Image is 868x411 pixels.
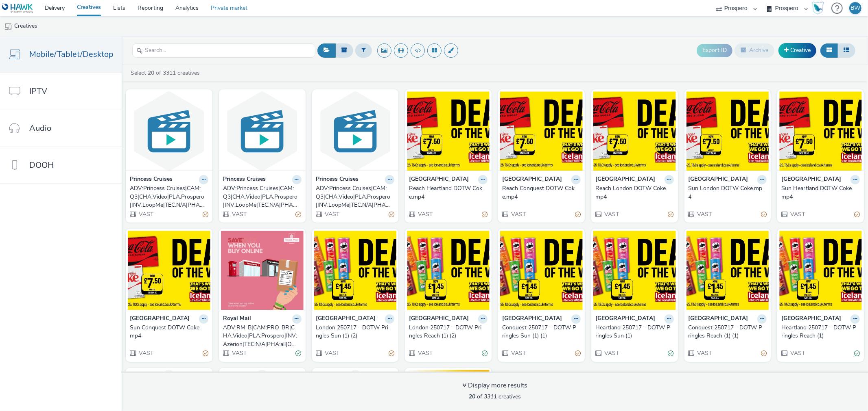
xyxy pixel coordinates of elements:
span: VAST [789,210,805,218]
div: Heartland 250717 - DOTW Pringles Reach (1) [781,324,857,340]
span: DOOH [29,159,54,171]
span: VAST [603,210,619,218]
span: VAST [697,210,712,218]
div: Reach London DOTW Coke.mp4 [595,184,671,201]
div: Partially valid [389,349,394,358]
img: Sun Conquest DOTW Coke.mp4 visual [128,231,210,310]
div: Partially valid [761,349,767,358]
div: ADV:RM-B|CAM:PRO-BR|CHA:Video|PLA:Prospero|INV:Azerion|TEC:N/A|PHA:all|OBJ:Awareness|BME:PMP|CFO:... [223,324,298,348]
button: Table [837,43,855,57]
a: Creative [778,43,816,58]
span: VAST [324,349,340,357]
a: Sun London DOTW Coke.mp4 [689,184,767,201]
strong: [GEOGRAPHIC_DATA] [689,314,748,324]
strong: [GEOGRAPHIC_DATA] [409,314,469,324]
div: Conquest 250717 - DOTW Pringles Reach (1) (1) [689,324,764,340]
img: ADV:Princess Cruises|CAM:Q3|CHA:Video|PLA:Prospero|INV:LoopMe|TEC:N/A|PHA:Q3 2025|OBJ:Considerati... [221,91,304,171]
img: Sun London DOTW Coke.mp4 visual [687,91,769,171]
a: Reach London DOTW Coke.mp4 [595,184,674,201]
div: Partially valid [575,349,581,358]
strong: 20 [148,69,154,77]
span: VAST [510,210,526,218]
div: London 250717 - DOTW Pringles Reach (1) (2) [409,324,484,340]
strong: [GEOGRAPHIC_DATA] [409,175,469,184]
img: Reach Conquest DOTW Coke.mp4 visual [500,91,583,171]
div: London 250717 - DOTW Pringles Sun (1) (2) [316,324,391,340]
span: IPTV [29,85,47,97]
button: Archive [735,43,774,57]
span: VAST [231,210,247,218]
div: Heartland 250717 - DOTW Pringles Sun (1) [595,324,671,340]
strong: Princess Cruises [316,175,359,184]
img: ADV:Princess Cruises|CAM:Q3|CHA:Video|PLA:Prospero|INV:LoopMe|TEC:N/A|PHA:Q3 2025|OBJ:Considerati... [314,91,397,171]
button: Grid [820,43,838,57]
div: Partially valid [203,349,208,358]
a: Heartland 250717 - DOTW Pringles Sun (1) [595,324,674,340]
div: ADV:Princess Cruises|CAM:Q3|CHA:Video|PLA:Prospero|INV:LoopMe|TEC:N/A|PHA:Q3 2025|OBJ:Considerati... [316,184,391,209]
div: Conquest 250717 - DOTW Pringles Sun (1) (1) [502,324,577,340]
strong: 20 [469,393,475,400]
span: VAST [417,349,433,357]
span: VAST [603,349,619,357]
span: of 3311 creatives [469,393,521,400]
img: London 250717 - DOTW Pringles Reach (1) (2) visual [407,231,490,310]
strong: Princess Cruises [223,175,266,184]
strong: [GEOGRAPHIC_DATA] [130,314,190,324]
a: Select of 3311 creatives [130,69,203,77]
img: Conquest 250717 - DOTW Pringles Reach (1) (1) visual [687,231,769,310]
div: Partially valid [854,210,860,218]
span: Audio [29,122,51,134]
div: Reach Conquest DOTW Coke.mp4 [502,184,577,201]
div: Partially valid [668,210,674,218]
img: mobile [4,22,12,30]
strong: [GEOGRAPHIC_DATA] [781,314,841,324]
img: Heartland 250717 - DOTW Pringles Reach (1) visual [779,231,862,310]
div: Valid [668,349,674,358]
div: Partially valid [575,210,581,218]
a: Sun Conquest DOTW Coke.mp4 [130,324,208,340]
span: VAST [138,210,153,218]
div: Valid [482,349,488,358]
strong: [GEOGRAPHIC_DATA] [689,175,748,184]
div: ADV:Princess Cruises|CAM:Q3|CHA:Video|PLA:Prospero|INV:LoopMe|TEC:N/A|PHA:Q3 2025|OBJ:Considerati... [130,184,205,209]
strong: Princess Cruises [130,175,173,184]
a: ADV:RM-B|CAM:PRO-BR|CHA:Video|PLA:Prospero|INV:Azerion|TEC:N/A|PHA:all|OBJ:Awareness|BME:PMP|CFO:... [223,324,302,348]
strong: [GEOGRAPHIC_DATA] [502,314,562,324]
div: Display more results [462,381,527,390]
span: Mobile/Tablet/Desktop [29,48,114,60]
img: undefined Logo [2,3,33,13]
div: Partially valid [761,210,767,218]
a: Sun Heartland DOTW Coke.mp4 [781,184,860,201]
button: Export ID [697,44,732,57]
span: VAST [417,210,433,218]
div: Valid [854,349,860,358]
img: Heartland 250717 - DOTW Pringles Sun (1) visual [593,231,676,310]
a: ADV:Princess Cruises|CAM:Q3|CHA:Video|PLA:Prospero|INV:LoopMe|TEC:N/A|PHA:Q3 2025|OBJ:Considerati... [316,184,395,209]
strong: Royal Mail [223,314,251,324]
span: VAST [697,349,712,357]
div: ADV:Princess Cruises|CAM:Q3|CHA:Video|PLA:Prospero|INV:LoopMe|TEC:N/A|PHA:Q3 2025|OBJ:Considerati... [223,184,298,209]
a: ADV:Princess Cruises|CAM:Q3|CHA:Video|PLA:Prospero|INV:LoopMe|TEC:N/A|PHA:Q3 2025|OBJ:Considerati... [223,184,302,209]
img: ADV:Princess Cruises|CAM:Q3|CHA:Video|PLA:Prospero|INV:LoopMe|TEC:N/A|PHA:Q3 2025|OBJ:Considerati... [128,91,210,171]
img: Hawk Academy [812,2,824,15]
div: Partially valid [389,210,394,218]
div: Valid [296,349,302,358]
a: London 250717 - DOTW Pringles Reach (1) (2) [409,324,488,340]
a: ADV:Princess Cruises|CAM:Q3|CHA:Video|PLA:Prospero|INV:LoopMe|TEC:N/A|PHA:Q3 2025|OBJ:Considerati... [130,184,208,209]
a: Conquest 250717 - DOTW Pringles Reach (1) (1) [689,324,767,340]
span: VAST [138,349,153,357]
img: ADV:RM-B|CAM:PRO-BR|CHA:Video|PLA:Prospero|INV:Azerion|TEC:N/A|PHA:all|OBJ:Awareness|BME:PMP|CFO:... [221,231,304,310]
div: BW [851,2,860,14]
strong: [GEOGRAPHIC_DATA] [502,175,562,184]
input: Search... [132,43,315,58]
a: Conquest 250717 - DOTW Pringles Sun (1) (1) [502,324,581,340]
div: Sun Heartland DOTW Coke.mp4 [781,184,857,201]
img: London 250717 - DOTW Pringles Sun (1) (2) visual [314,231,397,310]
a: Heartland 250717 - DOTW Pringles Reach (1) [781,324,860,340]
span: VAST [324,210,340,218]
div: Partially valid [482,210,488,218]
a: Reach Heartland DOTW Coke.mp4 [409,184,488,201]
a: Reach Conquest DOTW Coke.mp4 [502,184,581,201]
strong: [GEOGRAPHIC_DATA] [595,314,655,324]
div: Partially valid [296,210,302,218]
